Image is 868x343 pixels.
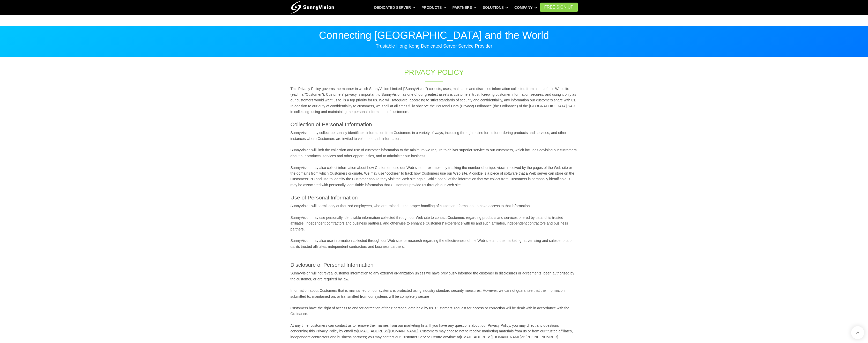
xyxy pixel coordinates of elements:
[452,3,477,12] a: Partners
[421,3,446,12] a: Products
[291,261,578,269] h4: Disclosure of Personal Information
[540,3,578,12] a: FREE Sign Up
[291,30,578,40] p: Connecting [GEOGRAPHIC_DATA] and the World
[291,121,578,128] h4: Collection of Personal Information
[483,3,508,12] a: Solutions
[291,43,578,49] p: Trustable Hong Kong Dedicated Server Service Provider
[374,3,415,12] a: Dedicated Server
[514,3,537,12] a: Company
[346,67,523,77] h1: Privacy Policy
[291,194,578,201] h4: Use of Personal Information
